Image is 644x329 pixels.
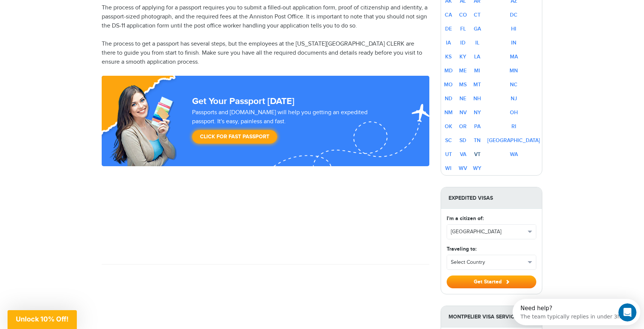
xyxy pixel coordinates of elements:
a: NM [444,109,453,116]
a: DC [510,12,517,18]
p: The process to get a passport has several steps, but the employees at the [US_STATE][GEOGRAPHIC_D... [102,40,429,67]
div: Open Intercom Messenger [3,3,130,24]
a: WY [473,165,481,171]
span: [GEOGRAPHIC_DATA] [451,228,525,236]
a: OH [510,109,518,116]
a: MD [444,67,453,74]
a: DE [445,26,452,32]
strong: Expedited Visas [441,187,542,209]
a: CO [459,12,467,18]
a: WI [445,165,452,171]
a: OK [445,123,452,130]
iframe: Customer reviews powered by Trustpilot [102,166,429,257]
a: NJ [511,95,517,102]
a: TN [474,137,481,144]
iframe: Intercom live chat [618,303,636,321]
div: Passports and [DOMAIN_NAME] will help you getting an expedited passport. It's easy, painless and ... [189,108,395,147]
a: RI [511,123,516,130]
a: HI [511,26,516,32]
a: MO [444,81,453,88]
a: NE [459,95,466,102]
a: LA [474,54,480,60]
a: NY [474,109,481,116]
div: Unlock 10% Off! [8,310,77,329]
a: IN [511,40,516,46]
a: ME [459,67,467,74]
strong: Get Your Passport [DATE] [192,96,295,107]
button: Select Country [447,255,536,269]
a: IL [475,40,479,46]
a: VA [460,151,466,158]
span: Select Country [451,259,525,266]
button: [GEOGRAPHIC_DATA] [447,225,536,239]
a: WV [459,165,467,171]
a: NV [459,109,467,116]
a: NC [510,81,517,88]
label: I'm a citizen of: [447,214,484,222]
a: MN [510,67,518,74]
div: Need help? [8,6,108,12]
strong: Montpelier Visa Services [441,306,542,327]
a: VT [474,151,481,158]
a: MT [473,81,481,88]
a: PA [474,123,481,130]
a: KS [445,54,452,60]
a: [GEOGRAPHIC_DATA] [487,137,540,144]
a: OR [459,123,467,130]
label: Traveling to: [447,245,476,253]
a: CA [445,12,452,18]
span: Unlock 10% Off! [16,315,69,323]
a: MA [510,54,518,60]
a: SD [459,137,466,144]
a: UT [445,151,452,158]
a: CT [474,12,481,18]
button: Get Started [447,275,536,288]
a: NH [473,95,481,102]
iframe: Intercom live chat discovery launcher [513,299,640,325]
p: The process of applying for a passport requires you to submit a filled-out application form, proo... [102,3,429,31]
a: Click for Fast Passport [192,130,277,144]
a: GA [474,26,481,32]
a: FL [460,26,466,32]
a: KY [459,54,466,60]
div: The team typically replies in under 3h [8,12,108,20]
a: IA [446,40,451,46]
a: ID [460,40,465,46]
a: MI [474,67,480,74]
a: WA [510,151,518,158]
a: ND [445,95,452,102]
a: SC [445,137,452,144]
a: MS [459,81,467,88]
